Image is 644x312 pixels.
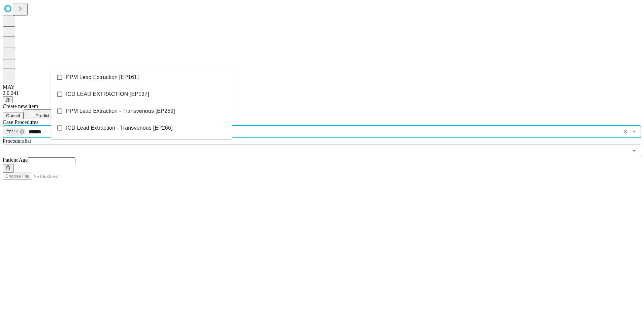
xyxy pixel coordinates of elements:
span: EP244 [4,128,21,136]
button: Open [630,146,639,155]
span: @ [5,97,10,102]
span: ICD LEAD EXTRACTION [EP137] [66,90,149,98]
div: MAY [3,84,641,90]
span: Predict [35,113,49,118]
button: Predict [24,109,55,119]
span: Patient Age [3,157,28,163]
span: PPM Lead Extraction - Transvenous [EP269] [66,107,175,115]
button: Clear [621,127,630,136]
span: ICD Lead Extraction - Transvenous [EP266] [66,124,173,132]
button: Cancel [3,112,24,119]
span: PPM Lead Extraction [EP161] [66,73,139,81]
button: Close [630,127,639,136]
span: Scheduled Procedure [3,119,38,125]
span: Create new item [3,103,38,109]
span: Proceduralist [3,138,31,144]
span: Cancel [6,113,20,118]
button: @ [3,96,13,103]
div: 2.0.241 [3,90,641,96]
div: EP244 [4,128,26,136]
